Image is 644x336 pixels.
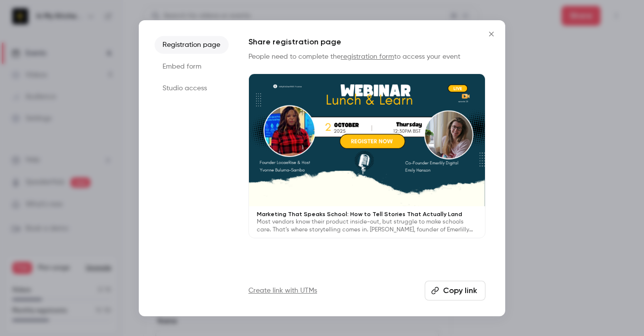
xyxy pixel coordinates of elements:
a: Create link with UTMs [248,286,317,296]
a: Marketing That Speaks School: How to Tell Stories That Actually LandMost vendors know their produ... [248,74,485,239]
li: Embed form [155,58,229,75]
button: Close [482,24,501,44]
button: Copy link [425,281,485,300]
p: People need to complete the to access your event [248,52,485,62]
a: registration form [341,53,394,60]
p: Marketing That Speaks School: How to Tell Stories That Actually Land [257,210,477,218]
li: Studio access [155,79,229,97]
h1: Share registration page [248,36,485,48]
li: Registration page [155,36,229,54]
p: Most vendors know their product inside-out, but struggle to make schools care. That’s where story... [257,218,477,234]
